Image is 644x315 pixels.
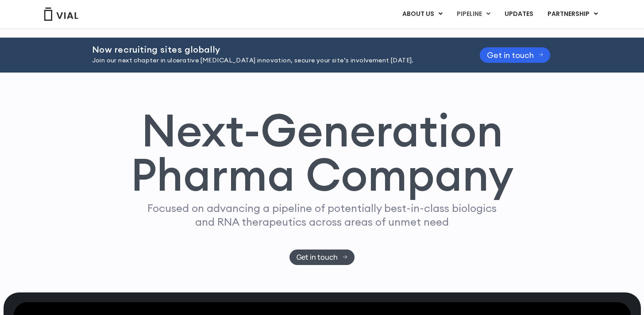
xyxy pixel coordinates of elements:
[450,7,497,22] a: PIPELINEMenu Toggle
[497,7,540,22] a: UPDATES
[144,201,501,229] p: Focused on advancing a pipeline of potentially best-in-class biologics and RNA therapeutics acros...
[92,45,458,54] h2: Now recruiting sites globally
[395,7,449,22] a: ABOUT USMenu Toggle
[289,250,355,265] a: Get in touch
[297,254,338,261] span: Get in touch
[540,7,605,22] a: PARTNERSHIPMenu Toggle
[43,8,79,21] img: Vial Logo
[92,56,458,65] p: Join our next chapter in ulcerative [MEDICAL_DATA] innovation, secure your site’s involvement [DA...
[480,47,551,63] a: Get in touch
[487,52,534,58] span: Get in touch
[131,108,514,197] h1: Next-Generation Pharma Company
